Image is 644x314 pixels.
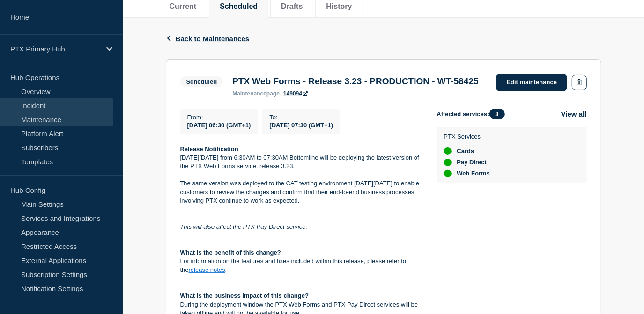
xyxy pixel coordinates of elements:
[180,76,223,87] span: Scheduled
[220,2,258,11] button: Scheduled
[10,45,100,53] p: PTX Primary Hub
[180,146,238,153] strong: Release Notification
[176,35,250,43] span: Back to Maintenances
[232,90,280,97] p: page
[187,114,251,121] p: From :
[457,147,474,155] span: Cards
[444,133,490,140] p: PTX Services
[180,223,308,230] em: This will also affect the PTX Pay Direct service.
[232,90,266,97] span: maintenance
[283,90,308,97] a: 149094
[180,179,422,205] p: The same version was deployed to the CAT testing environment [DATE][DATE] to enable customers to ...
[180,249,281,256] strong: What is the benefit of this change?
[269,122,333,129] span: [DATE] 07:30 (GMT+1)
[457,170,490,177] span: Web Forms
[180,292,309,299] strong: What is the business impact of this change?
[166,35,250,43] button: Back to Maintenances
[496,74,567,91] a: Edit maintenance
[444,159,452,166] div: up
[269,114,333,121] p: To :
[187,122,251,129] span: [DATE] 06:30 (GMT+1)
[444,170,452,177] div: up
[281,2,303,11] button: Drafts
[437,109,510,119] span: Affected services:
[180,153,422,171] p: [DATE][DATE] from 6:30AM to 07:30AM Bottomline will be deploying the latest version of the PTX We...
[489,109,505,119] span: 3
[561,109,587,119] button: View all
[170,2,197,11] button: Current
[232,76,478,87] h3: PTX Web Forms - Release 3.23 - PRODUCTION - WT-58425
[326,2,352,11] button: History
[444,147,452,155] div: up
[189,266,225,273] a: release notes
[180,257,422,274] p: For information on the features and fixes included within this release, please refer to the .
[457,159,487,166] span: Pay Direct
